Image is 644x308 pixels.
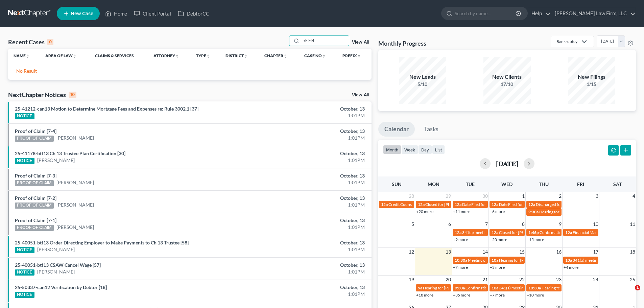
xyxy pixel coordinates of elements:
input: Search by name... [302,36,349,46]
a: Proof of Claim [7-4] [15,128,56,134]
span: Date Filed for [PERSON_NAME] [462,202,519,207]
div: NOTICE [15,158,34,164]
span: 12a [455,230,461,235]
div: 1/15 [568,81,615,88]
span: 5 [411,220,415,228]
span: 9:30a [528,209,539,214]
span: 12 [408,248,415,256]
div: NextChapter Notices [8,91,76,99]
div: 17/10 [483,81,531,88]
p: - No Result - [14,68,366,74]
div: 1:01PM [253,157,365,164]
a: [PERSON_NAME] [37,268,75,275]
a: View All [352,93,369,97]
a: Attorneyunfold_more [153,53,179,58]
a: Case Nounfold_more [304,53,326,58]
a: +7 more [490,292,505,298]
a: [PERSON_NAME] Law Firm, LLC [551,7,636,20]
div: 1:01PM [253,224,365,231]
a: +18 more [416,292,433,298]
a: [PERSON_NAME] [56,224,94,231]
a: Help [528,7,551,20]
span: 10:30a [455,258,467,263]
span: 29 [445,192,452,200]
a: DebtorCC [174,7,213,20]
span: Meeting of Creditors for [PERSON_NAME] [468,258,543,263]
a: 25-50337-can12 Verification by Debtor [18] [15,284,107,290]
span: 9:30a [455,285,465,290]
input: Search by name... [455,7,517,20]
div: PROOF OF CLAIM [15,136,54,142]
span: 18 [629,248,636,256]
span: 23 [555,276,562,284]
button: week [401,145,418,154]
a: [PERSON_NAME] [56,135,94,141]
span: Wed [501,181,512,187]
span: 341(a) meeting for [PERSON_NAME] & [PERSON_NAME] [499,285,600,290]
a: +20 more [416,209,433,214]
div: PROOF OF CLAIM [15,180,54,186]
div: NOTICE [15,269,34,276]
a: +15 more [527,237,544,242]
div: October, 13 [253,217,365,224]
div: 1:01PM [253,268,365,275]
a: +10 more [527,292,544,298]
div: New Leads [399,73,446,81]
div: New Clients [483,73,531,81]
span: Confirmation hearing for [PERSON_NAME] [466,285,542,290]
span: 12a [381,202,388,207]
span: 341(a) meeting for [PERSON_NAME] [462,230,527,235]
span: 20 [445,276,452,284]
span: 13 [445,248,452,256]
a: 25-41178-btf13 Ch 13 Trustee Plan Certification [30] [15,150,125,156]
a: +3 more [490,265,505,270]
span: 2 [558,192,562,200]
a: Districtunfold_more [225,53,248,58]
div: PROOF OF CLAIM [15,203,54,209]
a: Home [102,7,130,20]
i: unfold_more [175,54,179,58]
div: 1:01PM [253,246,365,253]
span: 21 [482,276,488,284]
span: 10:30a [528,285,541,290]
span: 1:46p [528,230,539,235]
iframe: Intercom live chat [621,285,637,301]
span: Hearing for [PERSON_NAME] [499,258,552,263]
i: unfold_more [244,54,248,58]
a: [PERSON_NAME] [37,157,75,164]
a: 25-41212-can13 Motion to Determine Mortgage Fees and Expenses re: Rule 3002.1 [37] [15,106,198,112]
h3: Monthly Progress [378,39,426,47]
a: Client Portal [130,7,174,20]
span: 12a [565,230,572,235]
span: 12a [455,202,461,207]
span: 8 [521,220,525,228]
a: Proof of Claim [7-2] [15,195,56,201]
button: list [432,145,445,154]
div: 1:01PM [253,291,365,298]
span: 10 [592,220,599,228]
div: 1:01PM [253,135,365,141]
span: Hearing for [PERSON_NAME] [423,285,476,290]
span: Date Filed for [PERSON_NAME] & [PERSON_NAME] [499,202,591,207]
a: +35 more [453,292,470,298]
span: Fri [577,181,584,187]
a: 25-40051-btf13 Order Directing Employer to Make Payments to Ch 13 Trustee [58] [15,240,189,245]
span: 11 [629,220,636,228]
div: October, 13 [253,239,365,246]
span: 14 [482,248,488,256]
i: unfold_more [283,54,287,58]
span: 17 [592,248,599,256]
a: Tasks [418,122,445,137]
button: month [383,145,401,154]
a: [PERSON_NAME] [37,246,75,253]
span: 12a [492,202,498,207]
a: +4 more [564,265,578,270]
span: 24 [592,276,599,284]
div: 1:01PM [253,202,365,208]
span: 10a [492,285,498,290]
div: Recent Cases [8,38,53,46]
span: 12a [528,202,535,207]
span: Sun [392,181,402,187]
span: 30 [482,192,488,200]
span: 12a [492,230,498,235]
